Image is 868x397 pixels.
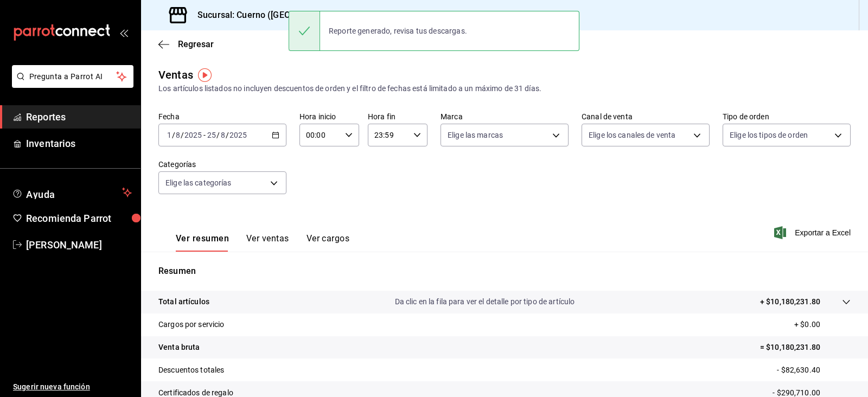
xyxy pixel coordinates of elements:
span: / [172,131,175,139]
img: Tooltip marker [198,68,212,82]
span: Regresar [178,39,214,49]
button: Exportar a Excel [776,226,851,239]
span: Inventarios [26,136,132,151]
p: Descuentos totales [158,364,224,376]
div: Ventas [158,67,193,83]
span: Elige las marcas [448,130,503,140]
span: Pregunta a Parrot AI [29,71,117,82]
span: / [181,131,184,139]
div: Reporte generado, revisa tus descargas. [320,19,476,43]
p: + $0.00 [794,319,851,330]
label: Categorías [158,161,286,168]
p: Venta bruta [158,342,200,353]
input: -- [220,131,226,139]
input: ---- [184,131,202,139]
label: Hora inicio [299,113,359,120]
p: - $82,630.40 [777,364,851,376]
p: = $10,180,231.80 [760,342,851,353]
a: Pregunta a Parrot AI [8,79,133,90]
div: Los artículos listados no incluyen descuentos de orden y el filtro de fechas está limitado a un m... [158,83,851,94]
span: / [226,131,229,139]
span: Ayuda [26,186,118,199]
span: Elige las categorías [165,177,232,188]
label: Tipo de orden [723,113,851,120]
p: Resumen [158,265,851,278]
button: Pregunta a Parrot AI [12,65,133,88]
span: - [203,131,206,139]
label: Canal de venta [582,113,710,120]
span: Recomienda Parrot [26,211,132,226]
button: open_drawer_menu [119,28,128,37]
label: Marca [441,113,569,120]
input: -- [207,131,216,139]
button: Regresar [158,39,214,49]
p: Da clic en la fila para ver el detalle por tipo de artículo [395,296,575,308]
span: / [216,131,220,139]
span: Sugerir nueva función [13,381,132,393]
button: Ver cargos [307,233,350,252]
span: Reportes [26,110,132,124]
label: Hora fin [368,113,427,120]
button: Ver resumen [176,233,229,252]
button: Ver ventas [246,233,289,252]
p: + $10,180,231.80 [760,296,820,308]
p: Cargos por servicio [158,319,225,330]
input: -- [167,131,172,139]
input: -- [175,131,181,139]
input: ---- [229,131,247,139]
span: Elige los tipos de orden [730,130,808,140]
h3: Sucursal: Cuerno ([GEOGRAPHIC_DATA]) [189,9,359,22]
div: navigation tabs [176,233,349,252]
span: [PERSON_NAME] [26,238,132,252]
span: Elige los canales de venta [589,130,675,140]
label: Fecha [158,113,286,120]
p: Total artículos [158,296,209,308]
